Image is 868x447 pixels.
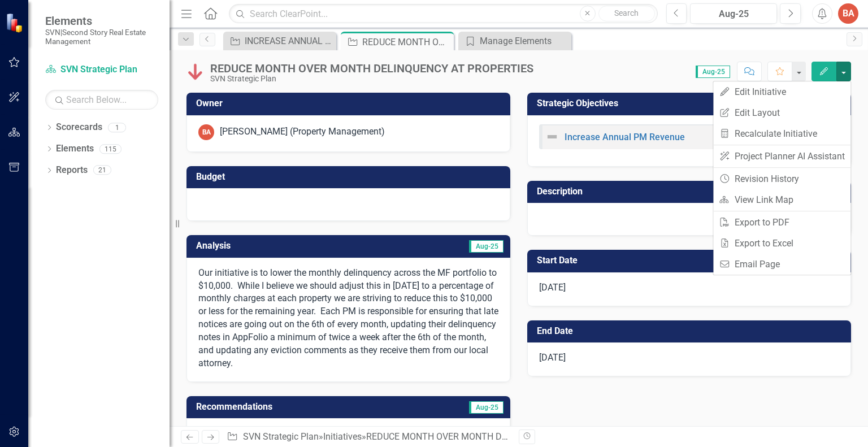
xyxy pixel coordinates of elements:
[537,98,845,109] h3: Strategic Objectives
[537,186,845,197] h3: Description
[713,212,850,233] a: Export to PDF
[696,66,730,78] span: Aug-25
[537,326,845,336] h3: End Date
[56,142,94,155] a: Elements
[713,254,850,275] a: Email Page
[210,62,533,75] div: REDUCE MONTH OVER MONTH DELINQUENCY AT PROPERTIES
[838,3,858,24] button: BA
[539,282,566,293] span: [DATE]
[469,240,504,253] span: Aug-25
[56,164,88,177] a: Reports
[694,7,773,21] div: Aug-25
[713,168,850,189] a: Revision History
[614,8,639,18] span: Search
[690,3,777,24] button: Aug-25
[713,81,850,102] a: Edit Initiative
[713,123,850,144] a: Recalculate Initiative
[45,28,158,46] small: SVN|Second Story Real Estate Management
[196,172,505,182] h3: Budget
[366,431,622,442] div: REDUCE MONTH OVER MONTH DELINQUENCY AT PROPERTIES
[6,12,25,32] img: ClearPoint Strategy
[713,102,850,123] a: Edit Layout
[713,189,850,210] a: View Link Map
[469,401,504,414] span: Aug-25
[45,14,158,28] span: Elements
[56,121,102,134] a: Scorecards
[480,34,568,48] div: Manage Elements
[198,124,214,140] div: BA
[226,34,333,48] a: INCREASE ANNUAL OCCUPANCY AT MF PROPERTIES
[598,6,655,21] button: Search
[196,98,505,109] h3: Owner
[362,35,451,49] div: REDUCE MONTH OVER MONTH DELINQUENCY AT PROPERTIES
[545,130,559,144] img: Not Defined
[227,431,510,444] div: » »
[713,146,850,167] a: Project Planner AI Assistant
[461,34,568,48] a: Manage Elements
[108,123,126,132] div: 1
[539,352,566,363] span: [DATE]
[220,125,385,138] div: [PERSON_NAME] (Property Management)
[537,255,845,266] h3: Start Date
[45,90,158,110] input: Search Below...
[93,166,111,175] div: 21
[210,75,533,83] div: SVN Strategic Plan
[196,402,406,412] h3: Recommendations
[186,63,205,81] img: Below Plan
[245,34,333,48] div: INCREASE ANNUAL OCCUPANCY AT MF PROPERTIES
[713,233,850,254] a: Export to Excel
[229,4,657,24] input: Search ClearPoint...
[45,63,158,76] a: SVN Strategic Plan
[323,431,362,442] a: Initiatives
[243,431,319,442] a: SVN Strategic Plan
[198,267,498,370] p: Our initiative is to lower the monthly delinquency across the MF portfolio to $10,000. While I be...
[99,144,121,154] div: 115
[196,241,348,251] h3: Analysis
[565,132,685,142] a: Increase Annual PM Revenue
